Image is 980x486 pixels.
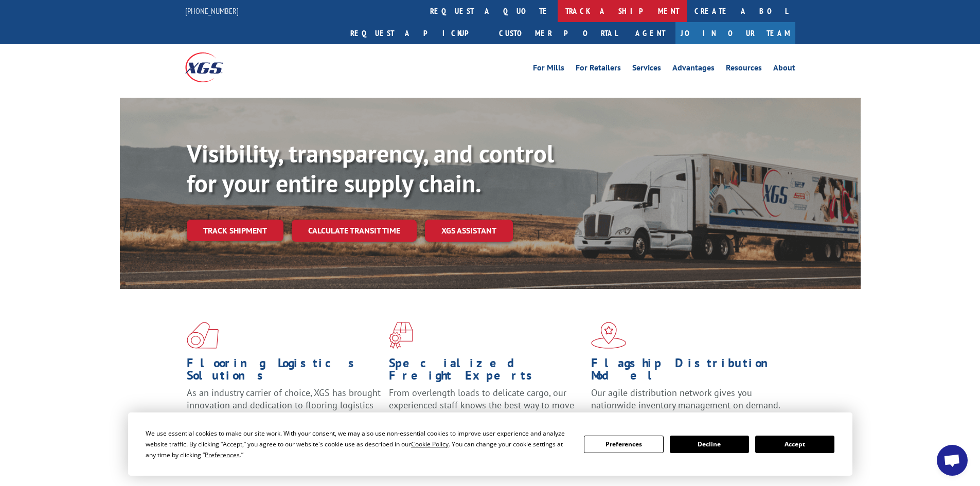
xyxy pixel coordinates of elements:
[389,357,583,387] h1: Specialized Freight Experts
[726,64,762,75] a: Resources
[937,445,968,476] div: Open chat
[675,22,795,44] a: Join Our Team
[389,387,583,433] p: From overlength loads to delicate cargo, our experienced staff knows the best way to move your fr...
[632,64,661,75] a: Services
[584,436,663,453] button: Preferences
[591,322,627,349] img: xgs-icon-flagship-distribution-model-red
[411,440,449,448] span: Cookie Policy
[533,64,564,75] a: For Mills
[591,357,786,387] h1: Flagship Distribution Model
[425,220,513,242] a: XGS ASSISTANT
[773,64,795,75] a: About
[187,137,554,199] b: Visibility, transparency, and control for your entire supply chain.
[185,6,239,16] a: [PHONE_NUMBER]
[343,22,491,44] a: Request a pickup
[755,436,834,453] button: Accept
[672,64,715,75] a: Advantages
[146,428,572,460] div: We use essential cookies to make our site work. With your consent, we may also use non-essential ...
[187,387,381,423] span: As an industry carrier of choice, XGS has brought innovation and dedication to flooring logistics...
[205,451,240,459] span: Preferences
[128,412,852,476] div: Cookie Consent Prompt
[292,220,417,242] a: Calculate transit time
[187,357,381,387] h1: Flooring Logistics Solutions
[187,322,219,349] img: xgs-icon-total-supply-chain-intelligence-red
[187,220,283,241] a: Track shipment
[389,322,413,349] img: xgs-icon-focused-on-flooring-red
[591,387,780,411] span: Our agile distribution network gives you nationwide inventory management on demand.
[576,64,621,75] a: For Retailers
[670,436,749,453] button: Decline
[625,22,675,44] a: Agent
[491,22,625,44] a: Customer Portal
